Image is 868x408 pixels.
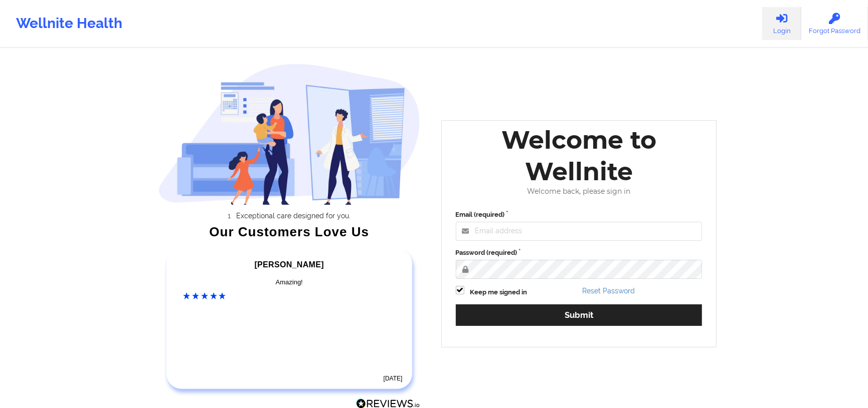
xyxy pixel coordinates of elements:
div: Welcome back, please sign in [449,187,710,196]
time: [DATE] [384,375,403,382]
li: Exceptional care designed for you. [167,212,420,220]
label: Keep me signed in [470,287,528,297]
input: Email address [456,222,703,241]
label: Password (required) [456,248,703,258]
a: Login [762,7,801,40]
div: Welcome to Wellnite [449,124,710,187]
a: Reset Password [582,287,635,295]
div: Amazing! [183,277,396,287]
span: [PERSON_NAME] [255,260,324,269]
img: wellnite-auth-hero_200.c722682e.png [158,63,420,205]
button: Submit [456,304,703,326]
div: Our Customers Love Us [158,227,420,237]
a: Forgot Password [801,7,868,40]
label: Email (required) [456,210,703,220]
